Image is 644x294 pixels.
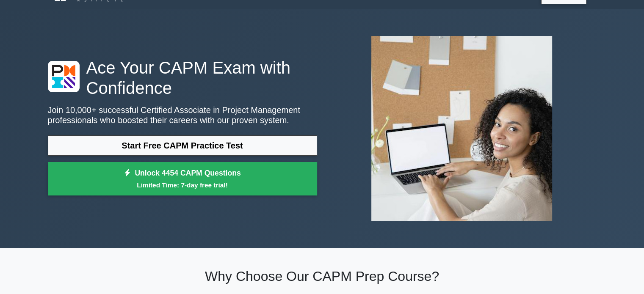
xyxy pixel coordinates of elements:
[48,162,317,196] a: Unlock 4454 CAPM QuestionsLimited Time: 7-day free trial!
[48,105,317,125] p: Join 10,000+ successful Certified Associate in Project Management professionals who boosted their...
[48,268,597,284] h2: Why Choose Our CAPM Prep Course?
[58,180,307,190] small: Limited Time: 7-day free trial!
[48,135,317,156] a: Start Free CAPM Practice Test
[48,58,317,98] h1: Ace Your CAPM Exam with Confidence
